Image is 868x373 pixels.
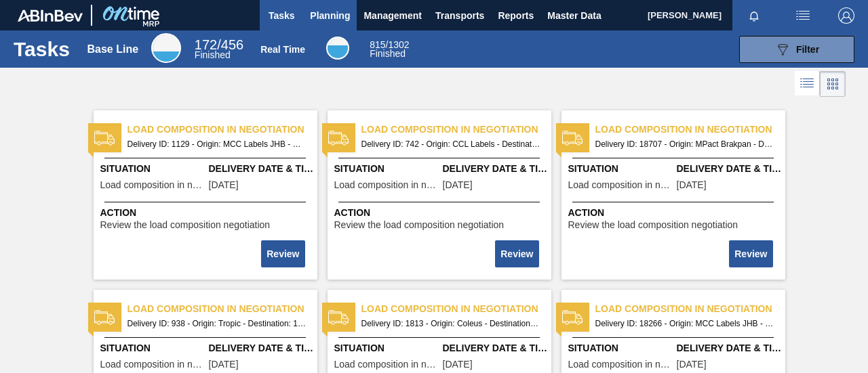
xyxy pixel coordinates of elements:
span: Delivery ID: 1813 - Origin: Coleus - Destination: 1SD [361,316,540,331]
span: Delivery Date & Time [443,162,548,176]
span: Tasks [267,7,296,24]
img: status [562,128,583,148]
button: Filter [739,36,854,63]
div: Base Line [87,43,139,56]
span: Load composition in negotiation [334,180,439,190]
span: Transports [435,7,484,24]
span: 172 [195,37,217,52]
img: status [328,307,349,328]
span: Delivery Date & Time [209,162,314,176]
span: 09/05/2025, [677,180,707,190]
div: Complete task: 2218050 [496,239,540,269]
span: Review the load composition negotiation [100,220,271,230]
span: Action [334,206,548,220]
div: Base Line [151,33,181,63]
span: 06/02/2023, [443,359,473,370]
span: Load composition in negotiation [100,180,205,190]
span: Master Data [547,7,601,24]
button: Notifications [732,6,776,25]
span: Finished [195,49,231,60]
span: Situation [100,162,205,176]
span: Load composition in negotiation [334,359,439,370]
span: Delivery Date & Time [443,341,548,355]
div: Complete task: 2218049 [262,239,306,269]
button: Review [729,240,772,267]
span: / 456 [195,37,243,52]
span: Action [568,206,782,220]
div: Complete task: 2218051 [730,239,774,269]
span: Delivery Date & Time [209,341,314,355]
span: Management [363,7,422,24]
span: 01/27/2023, [443,180,473,190]
span: 08/20/2025, [677,359,707,370]
span: Reports [498,7,534,24]
div: Real Time [326,37,349,60]
span: Delivery Date & Time [677,162,782,176]
span: Situation [568,162,673,176]
img: status [94,128,115,148]
div: List Vision [795,71,820,97]
div: Real Time [370,41,409,58]
span: Delivery Date & Time [677,341,782,355]
button: Review [261,240,304,267]
span: Situation [334,341,439,355]
img: userActions [795,7,811,24]
span: Load composition in negotiation [127,302,317,316]
img: status [562,307,583,328]
span: Load composition in negotiation [361,302,551,316]
span: Load composition in negotiation [568,359,673,370]
span: 03/31/2023, [209,180,239,190]
span: Load composition in negotiation [568,180,673,190]
span: 815 [370,39,385,50]
img: Logout [838,7,854,24]
span: Load composition in negotiation [595,302,785,316]
span: Filter [796,44,819,55]
span: Load composition in negotiation [361,123,551,137]
span: Review the load composition negotiation [568,220,738,230]
span: Review the load composition negotiation [334,220,505,230]
span: Delivery ID: 18266 - Origin: MCC Labels JHB - Destination: 1SD [595,316,774,331]
span: Action [100,206,314,220]
span: Load composition in negotiation [595,123,785,137]
img: status [94,307,115,328]
span: Situation [568,341,673,355]
span: 03/13/2023, [209,359,239,370]
span: Delivery ID: 938 - Origin: Tropic - Destination: 1SD [127,316,307,331]
div: Card Vision [820,71,846,97]
div: Base Line [195,39,243,60]
span: Load composition in negotiation [100,359,205,370]
span: Delivery ID: 1129 - Origin: MCC Labels JHB - Destination: 1SD [127,137,307,152]
div: Real Time [260,44,305,55]
span: Planning [310,7,350,24]
h1: Tasks [14,41,70,57]
span: Delivery ID: 742 - Origin: CCL Labels - Destination: 1SD [361,137,540,152]
span: Situation [100,341,205,355]
span: Load composition in negotiation [127,123,317,137]
span: Finished [370,48,406,59]
span: / 1302 [370,39,409,50]
button: Review [495,240,538,267]
span: Delivery ID: 18707 - Origin: MPact Brakpan - Destination: 1SD [595,137,774,152]
span: Situation [334,162,439,176]
img: TNhmsLtSVTkK8tSr43FrP2fwEKptu5GPRR3wAAAABJRU5ErkJggg== [18,9,83,22]
img: status [328,128,349,148]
